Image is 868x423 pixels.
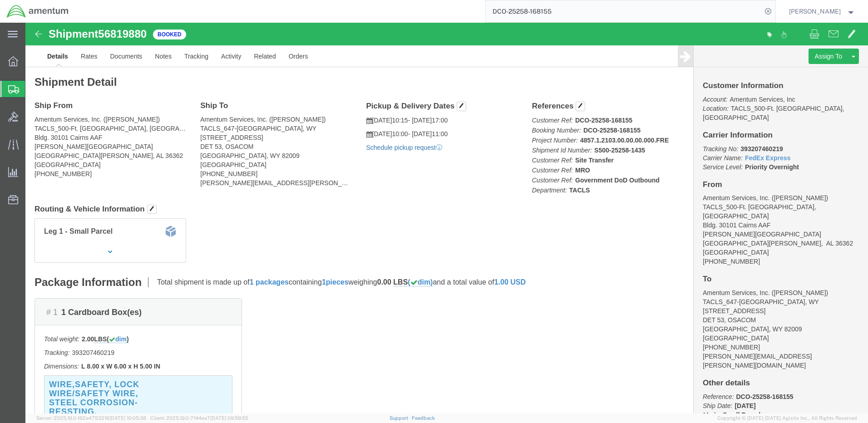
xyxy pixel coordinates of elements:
a: Feedback [412,415,435,421]
span: [DATE] 09:58:55 [210,415,248,421]
span: Copyright © [DATE]-[DATE] Agistix Inc., All Rights Reserved [717,414,857,422]
span: Judy Smith [789,6,841,16]
a: Support [390,415,412,421]
button: [PERSON_NAME] [789,6,856,17]
span: Server: 2025.19.0-192a4753216 [36,415,146,421]
span: Client: 2025.19.0-7f44ea7 [150,415,248,421]
img: logo [6,5,69,18]
input: Search for shipment number, reference number [486,0,762,22]
span: [DATE] 10:05:38 [109,415,146,421]
iframe: FS Legacy Container [25,23,868,413]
